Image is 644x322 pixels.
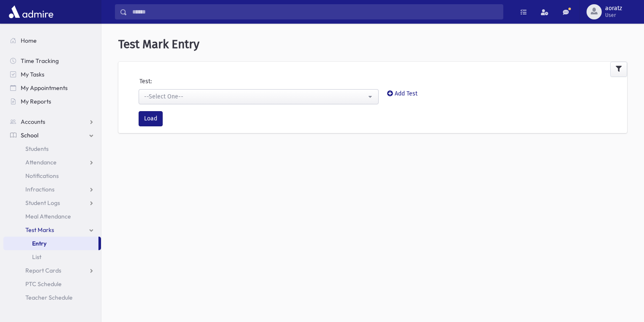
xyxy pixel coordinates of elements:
a: Add Test [387,90,418,97]
a: My Tasks [3,68,101,81]
span: Infractions [25,186,55,193]
a: Attendance [3,156,101,169]
input: Search [127,4,503,19]
span: Entry [32,240,46,247]
a: Entry [3,237,98,250]
a: Accounts [3,115,101,128]
span: My Tasks [21,71,44,78]
span: Test Mark Entry [118,37,199,51]
a: School [3,128,101,142]
a: List [3,250,101,264]
span: PTC Schedule [25,280,62,288]
span: Students [25,145,49,153]
a: My Reports [3,95,101,108]
span: Test Marks [25,226,54,234]
a: Time Tracking [3,54,101,68]
span: Time Tracking [21,57,59,65]
span: Accounts [21,118,45,126]
a: Notifications [3,169,101,183]
span: aoratz [605,5,622,12]
span: Notifications [25,172,59,180]
span: My Reports [21,98,51,105]
span: Student Logs [25,199,60,207]
a: Home [3,34,101,47]
span: Report Cards [25,267,61,274]
span: List [32,253,41,261]
span: User [605,12,622,19]
button: Load [139,111,163,126]
a: Students [3,142,101,156]
div: --Select One-- [144,92,366,101]
a: Infractions [3,183,101,196]
span: My Appointments [21,84,68,92]
img: AdmirePro [7,3,55,20]
span: Meal Attendance [25,213,71,220]
a: PTC Schedule [3,277,101,291]
span: Teacher Schedule [25,294,73,301]
a: Test Marks [3,223,101,237]
label: Test: [139,77,152,86]
button: --Select One-- [139,89,379,104]
span: School [21,131,38,139]
a: Meal Attendance [3,210,101,223]
a: Student Logs [3,196,101,210]
span: Attendance [25,158,57,166]
a: Report Cards [3,264,101,277]
a: Teacher Schedule [3,291,101,304]
a: My Appointments [3,81,101,95]
span: Home [21,37,37,44]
